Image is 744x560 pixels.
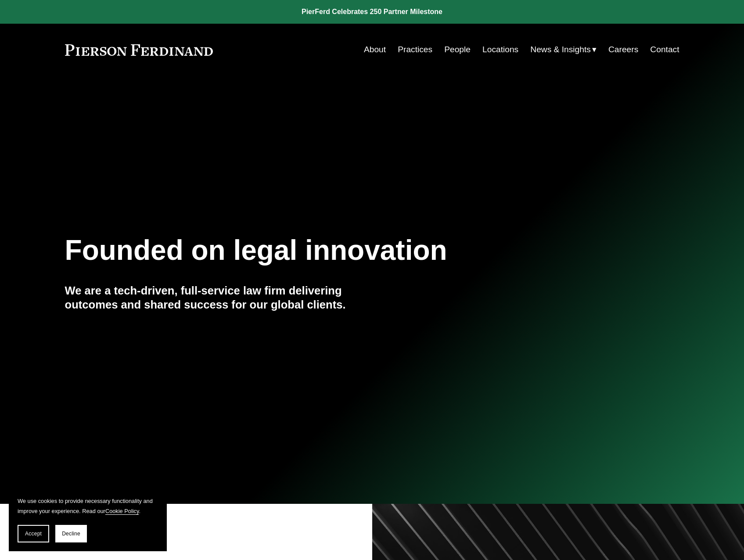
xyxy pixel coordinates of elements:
h1: Founded on legal innovation [65,234,577,266]
p: We use cookies to provide necessary functionality and improve your experience. Read our . [18,496,158,516]
section: Cookie banner [9,487,167,551]
span: Decline [62,531,80,537]
a: Locations [482,41,518,58]
h4: We are a tech-driven, full-service law firm delivering outcomes and shared success for our global... [65,284,372,312]
a: Practices [398,41,432,58]
a: Careers [608,41,638,58]
a: Contact [650,41,679,58]
span: Accept [25,531,42,537]
a: Cookie Policy [105,508,139,514]
a: About [364,41,386,58]
button: Decline [55,525,87,542]
button: Accept [18,525,49,542]
a: folder dropdown [530,41,597,58]
span: News & Insights [530,42,591,57]
a: People [444,41,471,58]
